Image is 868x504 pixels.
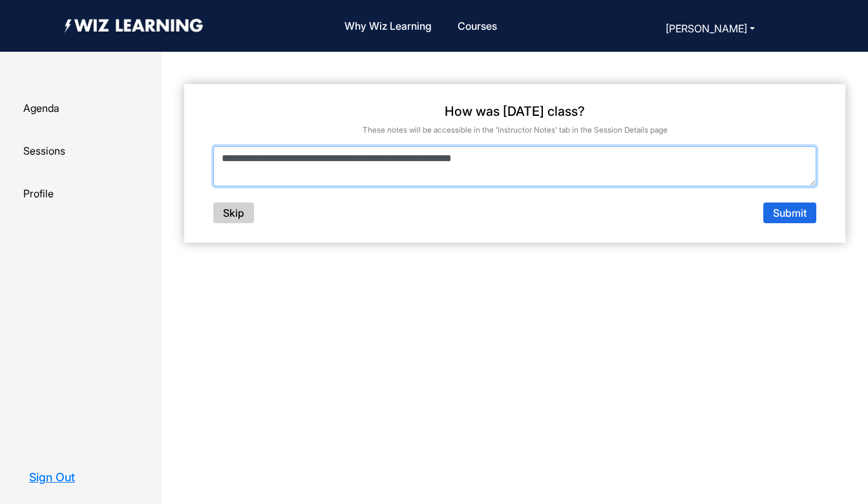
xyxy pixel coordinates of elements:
[213,124,816,136] p: These notes will be accessible in the 'Instructor Notes' tab in the Session Details page
[23,187,54,200] span: Profile
[213,203,254,223] button: Skip
[23,102,59,115] span: Agenda
[452,12,502,40] a: Courses
[19,185,58,202] button: Profile
[23,144,65,157] span: Sessions
[19,142,69,159] button: Sessions
[662,19,759,38] button: [PERSON_NAME]
[29,470,75,485] a: Sign Out
[763,203,816,223] button: Submit
[445,104,585,119] h3: How was [DATE] class?
[339,12,437,40] a: Why Wiz Learning
[19,100,63,116] button: Agenda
